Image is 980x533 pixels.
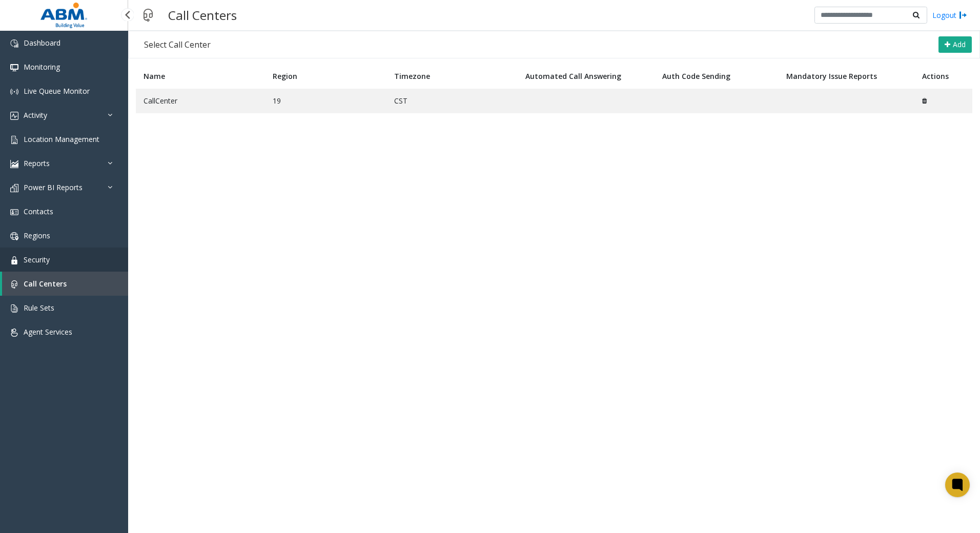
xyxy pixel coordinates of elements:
[24,158,50,168] span: Reports
[10,136,18,144] img: 'icon'
[10,64,18,72] img: 'icon'
[655,64,779,89] th: Auth Code Sending
[136,89,265,113] td: CallCenter
[24,38,60,48] span: Dashboard
[914,64,972,89] th: Actions
[24,255,50,264] span: Security
[129,33,226,56] div: Select Call Center
[24,231,50,240] span: Regions
[10,112,18,120] img: 'icon'
[24,327,72,337] span: Agent Services
[938,36,972,53] button: Add
[24,182,83,192] span: Power BI Reports
[959,10,967,20] img: logout
[265,64,386,89] th: Region
[10,160,18,168] img: 'icon'
[24,134,99,144] span: Location Management
[10,256,18,264] img: 'icon'
[518,64,655,89] th: Automated Call Answering
[24,86,90,96] span: Live Queue Monitor
[10,329,18,337] img: 'icon'
[386,64,518,89] th: Timezone
[265,89,386,113] td: 19
[24,303,54,313] span: Rule Sets
[10,39,18,48] img: 'icon'
[24,110,47,120] span: Activity
[779,64,914,89] th: Mandatory Issue Reports
[10,184,18,192] img: 'icon'
[386,89,518,113] td: CST
[24,207,53,216] span: Contacts
[10,208,18,216] img: 'icon'
[136,64,265,89] th: Name
[10,232,18,240] img: 'icon'
[24,279,67,289] span: Call Centers
[10,88,18,96] img: 'icon'
[10,280,18,289] img: 'icon'
[953,39,966,49] span: Add
[2,272,128,296] a: Call Centers
[138,3,158,28] img: pageIcon
[163,3,242,28] h3: Call Centers
[10,304,18,313] img: 'icon'
[24,62,60,72] span: Monitoring
[932,10,967,20] a: Logout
